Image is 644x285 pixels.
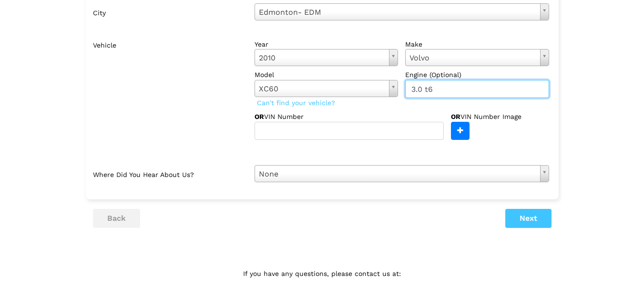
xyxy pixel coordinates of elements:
span: XC60 [259,83,386,95]
span: Can't find your vehicle? [255,97,337,109]
a: None [255,165,549,182]
label: VIN Number Image [451,112,542,121]
label: year [255,39,399,49]
button: back [93,209,140,228]
label: Vehicle [93,36,247,140]
a: Edmonton- EDM [255,3,549,20]
label: Where did you hear about us? [93,165,247,182]
strong: OR [255,113,264,120]
label: model [255,70,399,79]
label: VIN Number [255,112,333,121]
label: City [93,3,247,20]
p: If you have any questions, please contact us at: [172,268,472,279]
strong: OR [451,113,460,120]
label: make [405,39,549,49]
label: Engine (Optional) [405,70,549,79]
a: XC60 [255,80,399,97]
button: Next [505,209,552,228]
span: Volvo [409,52,536,64]
span: None [259,168,536,180]
span: 2010 [259,52,386,64]
a: 2010 [255,49,399,66]
span: Edmonton- EDM [259,6,536,19]
a: Volvo [405,49,549,66]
